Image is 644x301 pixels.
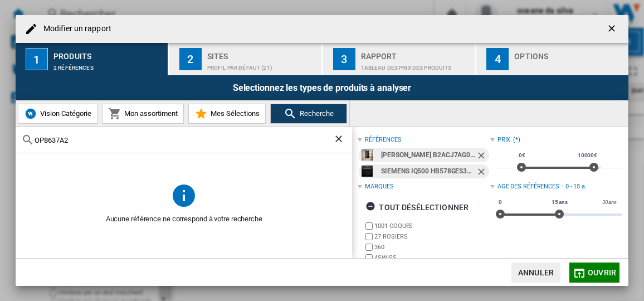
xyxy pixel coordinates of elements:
label: 1001 COQUES [374,222,490,230]
div: références [365,135,401,144]
button: 1 Produits 2 références [16,43,169,75]
ng-md-icon: Retirer [476,150,489,163]
div: Produits [53,47,163,59]
span: 15 ans [550,198,569,207]
button: getI18NText('BUTTONS.CLOSE_DIALOG') [602,18,624,40]
div: Marques [365,182,393,191]
input: brand.name [365,233,373,240]
label: 360 [374,243,490,251]
div: Age des références [497,182,559,191]
h4: Modifier un rapport [38,23,111,35]
md-dialog: Modifier un ... [16,15,628,286]
span: 0 [497,198,504,207]
div: Tableau des prix des produits [361,59,471,71]
ng-md-icon: Retirer [476,166,489,179]
div: tout désélectionner [365,197,469,217]
div: Rapport [361,47,471,59]
div: Selectionnez les types de produits à analyser [16,75,628,100]
input: Rechercher dans les références [35,136,333,144]
button: Mon assortiment [102,104,184,124]
button: Vision Catégorie [18,104,97,124]
div: Sites [207,47,317,59]
span: 0€ [517,151,527,160]
span: Vision Catégorie [37,109,91,118]
div: [PERSON_NAME] B2ACJ7AG0 GRAPHITE [381,148,475,162]
button: Recherche [270,104,347,124]
ng-md-icon: getI18NText('BUTTONS.CLOSE_DIALOG') [606,23,619,36]
button: Mes Sélections [188,104,266,124]
div: 4 [486,48,509,70]
span: Aucune référence ne correspond à votre recherche [16,208,352,230]
div: 2 références [53,59,163,71]
button: Ouvrir [569,263,619,283]
div: Prix [497,135,511,144]
label: 27 ROSIERS [374,232,490,241]
button: Annuler [511,263,560,283]
span: Ouvrir [588,268,616,277]
img: wiser-icon-blue.png [24,107,37,120]
img: 4242003956304_h_f_l_0 [362,166,373,177]
ng-md-icon: Effacer la recherche [333,133,347,147]
span: 30 ans [601,198,618,207]
div: SIEMENS IQ500 HB578GES3F NOIR [381,164,475,178]
input: brand.name [365,222,373,230]
span: Mes Sélections [208,109,260,118]
div: 1 [26,48,48,70]
input: brand.name [365,254,373,261]
button: tout désélectionner [362,197,472,217]
div: 2 [179,48,202,70]
div: 3 [333,48,355,70]
div: : 0 - 15 a. [562,182,622,191]
div: Profil par défaut (21) [207,59,317,71]
button: 4 Options [476,43,628,75]
span: Mon assortiment [121,109,178,118]
button: 3 Rapport Tableau des prix des produits [323,43,476,75]
span: 10000€ [576,151,599,160]
div: Options [514,47,624,59]
span: Recherche [297,109,334,118]
button: 2 Sites Profil par défaut (21) [169,43,323,75]
input: brand.name [365,244,373,251]
label: 4SWISS [374,254,490,262]
img: 4242004290612_h_f_l_0 [362,149,373,161]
